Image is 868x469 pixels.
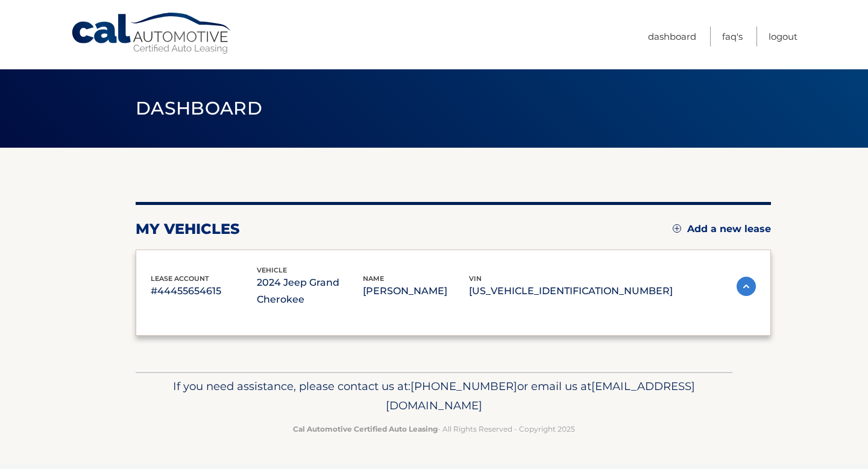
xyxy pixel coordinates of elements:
[71,12,233,55] a: Cal Automotive
[648,27,696,46] a: Dashboard
[363,274,384,283] span: name
[722,27,743,46] a: FAQ's
[143,377,725,415] p: If you need assistance, please contact us at: or email us at
[469,274,482,283] span: vin
[673,224,681,233] img: add.svg
[257,274,363,308] p: 2024 Jeep Grand Cherokee
[151,274,209,283] span: lease account
[469,283,673,300] p: [US_VEHICLE_IDENTIFICATION_NUMBER]
[257,266,287,274] span: vehicle
[410,379,517,393] span: [PHONE_NUMBER]
[293,424,438,433] strong: Cal Automotive Certified Auto Leasing
[737,277,756,296] img: accordion-active.svg
[673,223,771,235] a: Add a new lease
[363,283,469,300] p: [PERSON_NAME]
[769,27,797,46] a: Logout
[151,283,257,300] p: #44455654615
[136,220,240,238] h2: my vehicles
[136,97,262,119] span: Dashboard
[143,423,725,435] p: - All Rights Reserved - Copyright 2025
